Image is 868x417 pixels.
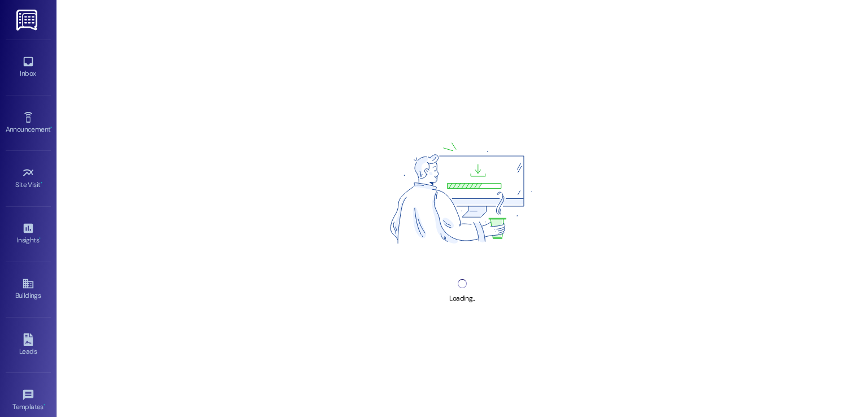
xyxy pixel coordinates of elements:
img: ResiDesk Logo [16,10,40,31]
a: Templates • [6,385,51,416]
a: Insights • [6,219,51,249]
span: • [39,234,41,242]
span: • [44,401,45,409]
div: Loading... [449,293,475,305]
span: • [50,124,52,132]
span: • [41,179,42,187]
a: Inbox [6,52,51,82]
a: Buildings [6,274,51,305]
a: Site Visit • [6,163,51,194]
a: Leads [6,330,51,360]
